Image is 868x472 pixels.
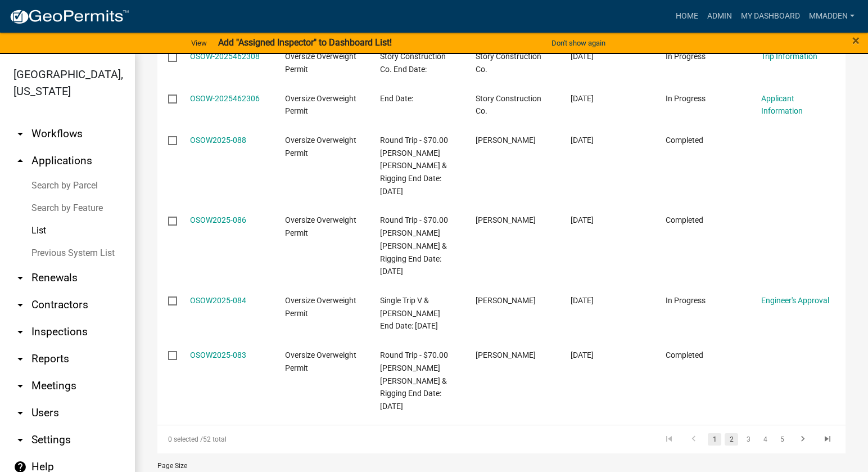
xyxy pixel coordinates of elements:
[190,350,246,359] a: OSOW2025-083
[476,296,536,305] span: Dave Corell
[571,215,594,224] span: 08/08/2025
[758,433,772,446] a: 4
[708,433,721,446] a: 1
[792,433,813,446] a: go to next page
[723,430,740,449] li: page 2
[380,350,448,411] span: Round Trip - $70.00 Barnhart Crane & Rigging End Date: 08/12/2025
[703,6,736,27] a: Admin
[380,52,446,74] span: Story Construction Co. End Date:
[218,37,392,48] strong: Add "Assigned Inspector" to Dashboard List!
[725,433,738,446] a: 2
[285,296,356,318] span: Oversize Overweight Permit
[285,94,356,116] span: Oversize Overweight Permit
[190,296,246,305] a: OSOW2025-084
[13,127,27,141] i: arrow_drop_down
[683,433,704,446] a: go to previous page
[742,433,755,446] a: 3
[736,6,804,27] a: My Dashboard
[285,350,356,372] span: Oversize Overweight Permit
[13,352,27,366] i: arrow_drop_down
[666,94,706,103] span: In Progress
[190,52,260,61] a: OSOW-2025462308
[666,215,703,224] span: Completed
[380,296,440,331] span: Single Trip V & L Bauer End Date: 08/12/2025
[476,52,541,74] span: Story Construction Co.
[190,94,260,103] a: OSOW-2025462306
[13,379,27,393] i: arrow_drop_down
[547,34,610,52] button: Don't show again
[13,433,27,447] i: arrow_drop_down
[285,215,356,237] span: Oversize Overweight Permit
[285,136,356,158] span: Oversize Overweight Permit
[13,154,27,168] i: arrow_drop_up
[476,94,541,116] span: Story Construction Co.
[380,94,413,103] span: End Date:
[852,33,860,48] span: ×
[187,34,211,52] a: View
[804,6,859,27] a: mmadden
[13,298,27,312] i: arrow_drop_down
[168,435,203,443] span: 0 selected /
[706,430,723,449] li: page 1
[666,136,703,145] span: Completed
[852,34,860,47] button: Close
[380,136,448,196] span: Round Trip - $70.00 Barnhart Crane & Rigging End Date: 08/17/2025
[761,94,803,116] a: Applicant Information
[817,433,838,446] a: go to last page
[476,215,536,224] span: David Bunce
[666,350,703,359] span: Completed
[190,215,246,224] a: OSOW2025-086
[571,296,594,305] span: 08/06/2025
[13,271,27,285] i: arrow_drop_down
[157,425,428,453] div: 52 total
[380,215,448,276] span: Round Trip - $70.00 Barnhart Crane & Rigging End Date: 08/16/2025
[757,430,774,449] li: page 4
[666,296,706,305] span: In Progress
[476,350,536,359] span: David Bunce
[13,325,27,339] i: arrow_drop_down
[571,136,594,145] span: 08/11/2025
[775,433,789,446] a: 5
[774,430,790,449] li: page 5
[571,350,594,359] span: 08/06/2025
[285,52,356,74] span: Oversize Overweight Permit
[190,136,246,145] a: OSOW2025-088
[671,6,703,27] a: Home
[571,52,594,61] span: 08/11/2025
[571,94,594,103] span: 08/11/2025
[761,296,829,305] a: Engineer's Approval
[666,52,706,61] span: In Progress
[740,430,757,449] li: page 3
[13,406,27,420] i: arrow_drop_down
[761,52,817,61] a: Trip Information
[658,433,680,446] a: go to first page
[476,136,536,145] span: David Bunce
